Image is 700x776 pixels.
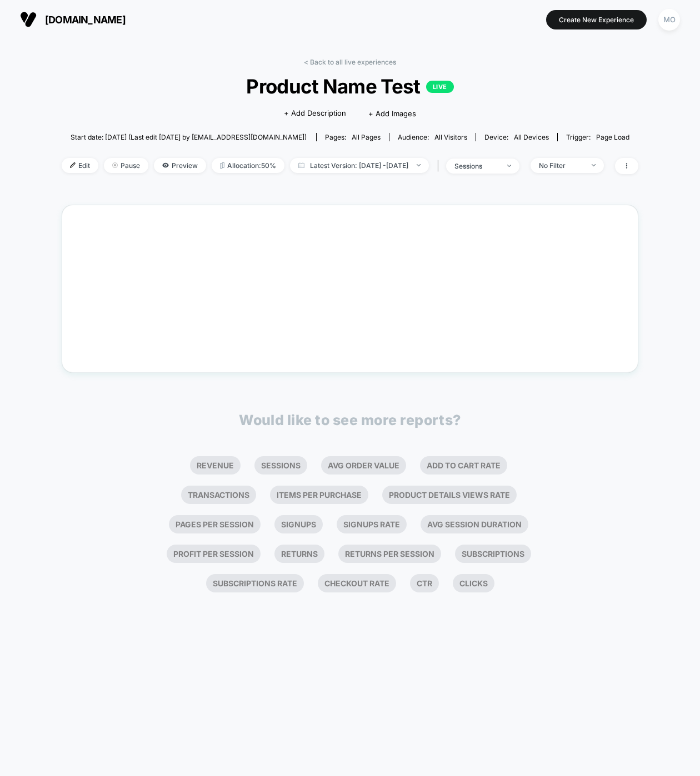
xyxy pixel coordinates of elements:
[62,158,98,173] span: Edit
[91,75,609,98] span: Product Name Test
[154,158,206,173] span: Preview
[382,486,517,504] li: Product Details Views Rate
[434,158,446,174] span: |
[298,162,304,168] img: calendar
[104,158,148,173] span: Pause
[254,456,307,475] li: Sessions
[596,133,629,141] span: Page Load
[476,133,557,141] span: Device:
[420,456,507,475] li: Add To Cart Rate
[304,58,396,66] a: < Back to all live experiences
[417,164,421,166] img: end
[274,545,324,563] li: Returns
[167,545,261,563] li: Profit Per Session
[421,515,528,533] li: Avg Session Duration
[546,10,647,29] button: Create New Experience
[338,545,441,563] li: Returns Per Session
[45,14,126,26] span: [DOMAIN_NAME]
[212,158,284,173] span: Allocation: 50%
[325,133,381,141] div: Pages:
[290,158,429,173] span: Latest Version: [DATE] - [DATE]
[434,133,467,141] span: All Visitors
[71,133,307,141] span: Start date: [DATE] (Last edit [DATE] by [EMAIL_ADDRESS][DOMAIN_NAME])
[274,515,323,533] li: Signups
[318,574,396,592] li: Checkout Rate
[592,164,596,166] img: end
[337,515,407,533] li: Signups Rate
[514,133,549,141] span: all devices
[352,133,381,141] span: all pages
[169,515,261,533] li: Pages Per Session
[284,108,346,119] span: + Add Description
[112,162,118,168] img: end
[398,133,467,141] div: Audience:
[566,133,629,141] div: Trigger:
[453,574,494,592] li: Clicks
[655,8,683,31] button: MO
[206,574,304,592] li: Subscriptions Rate
[410,574,439,592] li: Ctr
[539,161,583,170] div: No Filter
[507,165,511,167] img: end
[368,109,416,118] span: + Add Images
[426,81,454,93] p: LIVE
[658,9,680,31] div: MO
[455,545,531,563] li: Subscriptions
[17,11,129,28] button: [DOMAIN_NAME]
[321,456,406,475] li: Avg Order Value
[270,486,368,504] li: Items Per Purchase
[454,162,499,170] div: sessions
[190,456,241,475] li: Revenue
[20,11,37,28] img: Visually logo
[239,412,461,428] p: Would like to see more reports?
[220,162,224,169] img: rebalance
[181,486,256,504] li: Transactions
[70,162,76,168] img: edit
